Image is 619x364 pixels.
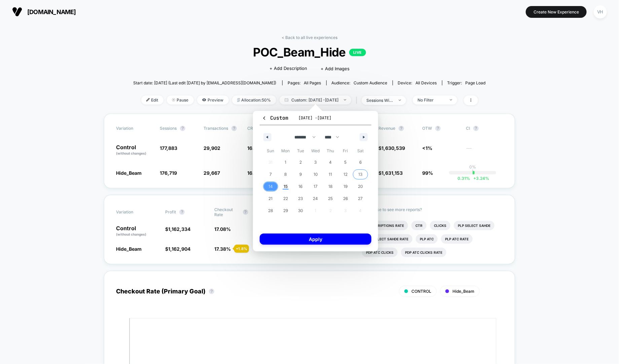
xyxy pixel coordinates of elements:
[268,193,272,205] span: 21
[284,180,288,193] span: 15
[116,246,142,252] span: Hide_Beam
[278,193,293,205] button: 22
[12,7,22,17] img: Visually logo
[353,146,368,156] span: Sat
[151,45,468,59] span: POC_Beam_Hide
[204,145,220,151] span: 29,902
[304,80,321,85] span: all pages
[323,180,338,193] button: 18
[293,205,308,217] button: 30
[338,193,353,205] button: 26
[314,180,318,193] span: 17
[168,246,190,252] span: 1,162,904
[293,146,308,156] span: Tue
[146,98,150,102] img: edit
[308,168,323,180] button: 10
[293,156,308,168] button: 2
[329,168,332,180] span: 11
[116,226,158,237] p: Control
[299,168,302,180] span: 9
[298,115,331,121] span: [DATE] - [DATE]
[378,145,405,151] span: $
[278,168,293,180] button: 8
[362,221,408,230] li: Subscriptions Rate
[263,193,278,205] button: 21
[393,80,442,85] span: Device:
[165,226,190,232] span: $
[367,98,394,103] div: sessions with impression
[262,115,288,121] span: Custom
[454,221,495,230] li: Plp Select Sahde
[344,156,347,168] span: 5
[263,146,278,156] span: Sun
[323,156,338,168] button: 4
[232,95,276,105] span: Allocation: 50%
[332,80,388,85] div: Audience:
[293,193,308,205] button: 23
[285,156,286,168] span: 1
[362,207,503,212] p: Would like to see more reports?
[354,80,388,85] span: Custom Audience
[422,145,432,151] span: <1%
[133,80,276,85] span: Start date: [DATE] (Last edit [DATE] by [EMAIL_ADDRESS][DOMAIN_NAME])
[474,176,476,181] span: +
[323,146,338,156] span: Thu
[165,246,190,252] span: $
[293,168,308,180] button: 9
[344,99,346,100] img: end
[179,209,185,215] button: ?
[447,80,486,85] div: Trigger:
[422,170,433,176] span: 99%
[378,170,403,176] span: $
[329,156,332,168] span: 4
[231,126,237,131] button: ?
[269,65,307,72] span: + Add Description
[116,232,146,236] span: (without changes)
[458,176,470,181] span: 0.31 %
[470,176,489,181] span: 3.24 %
[116,170,142,176] span: Hide_Beam
[116,151,146,155] span: (without changes)
[430,221,450,230] li: Clicks
[215,207,240,217] span: Checkout Rate
[416,234,438,244] li: Plp Atc
[204,126,228,131] span: Transactions
[594,5,607,18] div: VH
[116,207,153,217] span: Variation
[10,6,78,17] button: [DOMAIN_NAME]
[116,145,153,156] p: Control
[411,289,431,294] span: CONTROL
[349,49,366,56] p: LIVE
[204,170,220,176] span: 29,667
[381,145,405,151] span: 1,630,539
[418,97,445,103] div: No Filter
[269,168,272,180] span: 7
[359,168,363,180] span: 13
[215,246,231,252] span: 17.38 %
[293,180,308,193] button: 16
[323,193,338,205] button: 25
[141,95,163,105] span: Edit
[399,126,404,131] button: ?
[234,245,249,253] div: + 1.8 %
[314,168,318,180] span: 10
[338,180,353,193] button: 19
[308,146,323,156] span: Wed
[299,156,302,168] span: 2
[355,95,362,105] span: |
[323,168,338,180] button: 11
[260,114,371,125] button: Custom[DATE] -[DATE]
[399,99,401,101] img: end
[167,95,194,105] span: Pause
[466,126,503,131] span: CI
[237,98,240,102] img: rebalance
[401,248,446,257] li: Pdp Atc Clicks Rate
[282,35,337,40] a: < Back to all live experiences
[284,168,287,180] span: 8
[278,156,293,168] button: 1
[321,66,350,71] span: + Add Images
[160,170,177,176] span: 176,719
[285,98,288,102] img: calendar
[160,145,177,151] span: 177,883
[268,205,273,217] span: 28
